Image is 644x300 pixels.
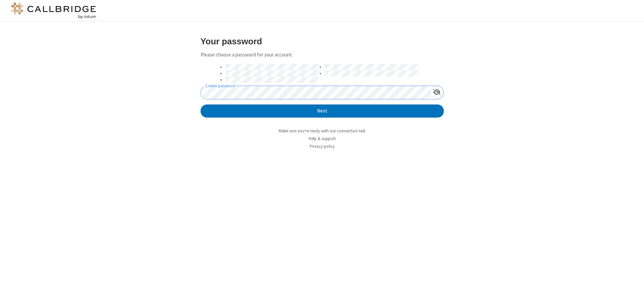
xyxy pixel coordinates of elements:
img: logo@2x.png [10,3,97,19]
p: Please choose a password for your account. [201,51,444,59]
h3: Your password [201,37,444,46]
a: Privacy policy [310,143,335,149]
input: Create password [201,86,430,99]
div: Show password [430,86,443,98]
a: Make sure you're ready with our connection test [279,128,365,134]
a: Help & support [309,136,336,141]
button: Next [201,104,444,118]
